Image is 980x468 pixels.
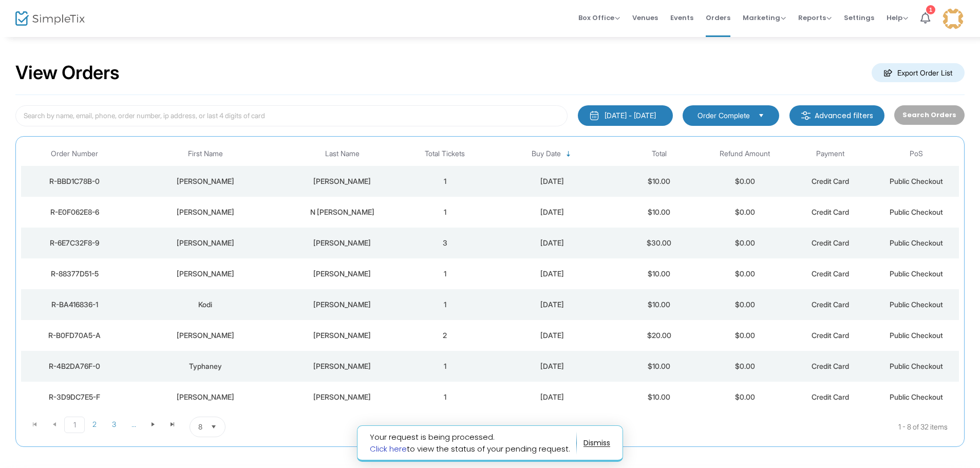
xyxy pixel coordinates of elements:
div: Bennett [285,361,400,371]
td: $10.00 [616,351,702,382]
div: Kodi [130,299,279,310]
div: Sheridan [285,330,400,341]
div: Data table [21,142,959,413]
span: Public Checkout [890,392,943,401]
td: $10.00 [616,382,702,413]
td: 1 [402,166,488,197]
td: $0.00 [702,382,788,413]
span: Sortable [564,150,573,158]
td: $0.00 [702,320,788,351]
button: dismiss [583,435,610,452]
td: 2 [402,320,488,351]
span: 8 [198,422,202,432]
span: Credit Card [812,392,849,401]
div: ERNEST [130,207,279,217]
span: Credit Card [812,269,849,278]
td: $0.00 [702,289,788,320]
span: PoS [910,149,923,158]
td: 3 [402,228,488,258]
div: Milo [130,330,279,341]
span: Public Checkout [890,362,943,370]
div: [DATE] - [DATE] [605,110,656,121]
td: 1 [402,351,488,382]
td: $0.00 [702,258,788,289]
span: Help [887,13,908,23]
div: 8/18/2025 [491,269,614,279]
span: Page 3 [104,417,124,432]
img: monthly [589,110,599,121]
td: $10.00 [616,166,702,197]
m-button: Advanced filters [789,105,884,126]
div: R-3D9DC7E5-F [24,392,125,402]
div: R-88377D51-5 [24,269,125,279]
td: $0.00 [702,166,788,197]
div: Uriel [130,238,279,248]
span: Buy Date [532,149,561,158]
span: Box Office [578,13,620,23]
td: $10.00 [616,197,702,228]
div: N ALANIZ JR [285,207,400,217]
span: Page 2 [85,417,104,432]
a: Click here [370,443,407,454]
th: Refund Amount [702,142,788,166]
kendo-pager-info: 1 - 8 of 32 items [328,417,948,437]
div: R-BA416836-1 [24,299,125,310]
div: 8/18/2025 [491,176,614,186]
span: Credit Card [812,238,849,247]
span: Last Name [325,149,360,158]
div: R-6E7C32F8-9 [24,238,125,248]
div: John [130,269,279,279]
td: $10.00 [616,289,702,320]
input: Search by name, email, phone, order number, ip address, or last 4 digits of card [15,105,568,126]
button: Select [754,110,768,121]
span: Page 1 [64,417,85,433]
span: Go to the next page [149,420,157,428]
div: Juliano [285,299,400,310]
div: 1 [926,5,935,14]
div: R-B0FD70A5-A [24,330,125,341]
div: Jay [130,176,279,186]
span: Go to the next page [143,417,163,432]
div: R-E0F062E8-6 [24,207,125,217]
span: Go to the last page [168,420,177,428]
td: 1 [402,258,488,289]
div: Bishop [285,269,400,279]
span: Public Checkout [890,177,943,185]
div: 8/18/2025 [491,238,614,248]
div: John [130,392,279,402]
div: 8/17/2025 [491,361,614,371]
span: Credit Card [812,331,849,340]
td: $0.00 [702,197,788,228]
div: 8/18/2025 [491,299,614,310]
span: Events [670,5,693,31]
th: Total [616,142,702,166]
span: Credit Card [812,177,849,185]
span: Public Checkout [890,238,943,247]
span: Orders [706,5,730,31]
td: $0.00 [702,351,788,382]
span: First Name [188,149,223,158]
span: Page 4 [124,417,143,432]
button: [DATE] - [DATE] [578,105,673,126]
span: Payment [816,149,844,158]
td: 1 [402,197,488,228]
div: R-4B2DA76F-0 [24,361,125,371]
span: Reports [798,13,832,23]
td: 1 [402,382,488,413]
div: Chacon [285,238,400,248]
span: Public Checkout [890,300,943,309]
span: Credit Card [812,362,849,370]
span: Marketing [743,13,786,23]
div: 8/17/2025 [491,392,614,402]
span: Order Complete [698,110,750,121]
span: Venues [632,5,658,31]
th: Total Tickets [402,142,488,166]
div: R-BBD1C78B-0 [24,176,125,186]
span: Public Checkout [890,208,943,216]
span: Public Checkout [890,331,943,340]
button: Select [206,417,221,437]
span: Order Number [51,149,98,158]
div: 8/18/2025 [491,207,614,217]
td: $30.00 [616,228,702,258]
span: Settings [844,5,874,31]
